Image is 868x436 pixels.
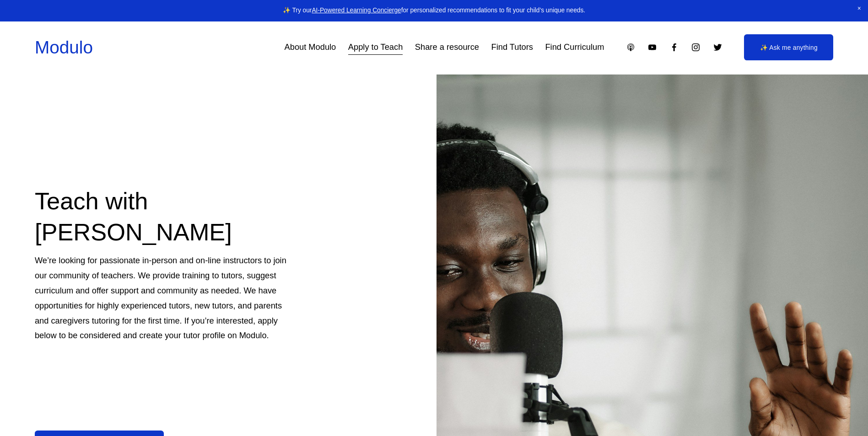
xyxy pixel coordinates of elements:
a: Twitter [713,43,722,52]
a: YouTube [647,43,657,52]
a: Modulo [35,37,93,57]
a: Share a resource [415,39,479,56]
a: ✨ Ask me anything [744,34,833,60]
a: Find Curriculum [545,39,604,56]
a: Instagram [691,43,701,52]
a: AI-Powered Learning Concierge [312,7,401,14]
a: Apply to Teach [348,39,403,56]
a: About Modulo [285,39,336,56]
h2: Teach with [PERSON_NAME] [35,186,297,248]
a: Apple Podcasts [626,43,636,52]
p: We’re looking for passionate in-person and on-line instructors to join our community of teachers.... [35,253,297,343]
a: Find Tutors [491,39,533,56]
a: Facebook [669,43,679,52]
